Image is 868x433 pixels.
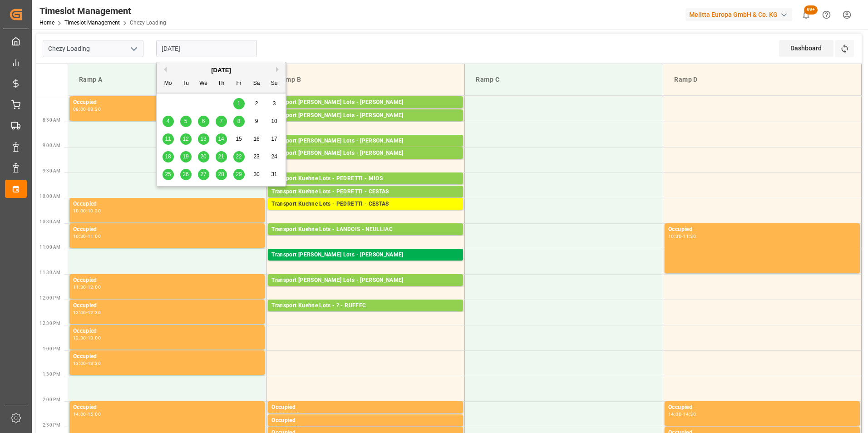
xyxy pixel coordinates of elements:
div: Transport Kuehne Lots - ? - RUFFEC [271,301,459,310]
span: 2 [255,100,258,107]
div: Choose Wednesday, August 20th, 2025 [198,151,209,162]
div: 12:30 [88,310,101,315]
div: Choose Tuesday, August 12th, 2025 [180,133,192,145]
div: 13:30 [88,361,101,365]
div: 10:30 [88,209,101,213]
span: 27 [200,171,206,177]
span: 10 [271,118,277,124]
div: Choose Wednesday, August 13th, 2025 [198,133,209,145]
div: Transport Kuehne Lots - PEDRETTI - MIOS [271,174,459,183]
span: 23 [253,153,259,160]
span: 1:00 PM [43,346,60,351]
div: Pallets: ,TU: 56,City: [GEOGRAPHIC_DATA],Arrival: [DATE] 00:00:00 [271,146,459,153]
div: 13:00 [88,336,101,340]
div: - [86,310,88,315]
button: Help Center [816,5,837,25]
div: Transport [PERSON_NAME] Lots - [PERSON_NAME] [271,251,459,260]
div: Choose Tuesday, August 5th, 2025 [180,116,192,127]
input: DD-MM-YYYY [156,40,257,57]
button: show 100 new notifications [796,5,816,25]
div: Choose Saturday, August 23rd, 2025 [251,151,262,162]
span: 28 [218,171,224,177]
div: 13:00 [73,361,86,365]
div: - [86,107,88,111]
div: Pallets: ,TU: 56,City: NEULLIAC,Arrival: [DATE] 00:00:00 [271,234,459,242]
div: Choose Saturday, August 16th, 2025 [251,133,262,145]
span: 14 [218,136,224,142]
span: 31 [271,171,277,177]
div: Ramp B [274,71,457,88]
div: Choose Monday, August 11th, 2025 [163,133,174,145]
span: 30 [253,171,259,177]
div: Choose Saturday, August 9th, 2025 [251,116,262,127]
div: Choose Thursday, August 14th, 2025 [216,133,227,145]
div: Choose Wednesday, August 6th, 2025 [198,116,209,127]
div: - [86,336,88,340]
div: Fr [233,78,245,89]
div: Transport Kuehne Lots - LANDOIS - NEULLIAC [271,225,459,234]
span: 4 [167,118,170,124]
div: Choose Friday, August 1st, 2025 [233,98,245,109]
span: 13 [200,136,206,142]
div: Ramp D [671,71,854,88]
div: Sa [251,78,262,89]
button: Previous Month [161,67,167,72]
div: Choose Thursday, August 21st, 2025 [216,151,227,162]
div: Pallets: 2,TU: ,City: [GEOGRAPHIC_DATA],Arrival: [DATE] 00:00:00 [271,158,459,166]
div: 08:00 [73,107,86,111]
div: Occupied [73,403,261,412]
div: Occupied [73,352,261,361]
div: 14:00 [271,412,285,416]
div: Pallets: 4,TU: 345,City: [GEOGRAPHIC_DATA],Arrival: [DATE] 00:00:00 [271,197,459,204]
div: Choose Saturday, August 30th, 2025 [251,169,262,180]
span: 11:30 AM [39,270,60,275]
div: Su [269,78,280,89]
div: 14:00 [73,412,86,416]
span: 9:00 AM [43,143,60,148]
div: - [681,234,683,238]
div: Choose Tuesday, August 19th, 2025 [180,151,192,162]
button: open menu [127,42,140,56]
div: 11:00 [88,234,101,238]
div: Choose Sunday, August 10th, 2025 [269,116,280,127]
div: Occupied [73,200,261,209]
div: - [86,361,88,365]
div: Pallets: 1,TU: 721,City: RUFFEC,Arrival: [DATE] 00:00:00 [271,310,459,318]
span: 15 [236,136,242,142]
div: month 2025-08 [159,95,283,183]
div: 10:30 [668,234,681,238]
span: 21 [218,153,224,160]
div: Choose Monday, August 25th, 2025 [163,169,174,180]
button: Melitta Europa GmbH & Co. KG [686,6,796,23]
span: 18 [165,153,171,160]
div: Pallets: 3,TU: 160,City: [GEOGRAPHIC_DATA],Arrival: [DATE] 00:00:00 [271,285,459,293]
div: Occupied [73,301,261,310]
div: Pallets: 9,TU: 680,City: CARQUEFOU,Arrival: [DATE] 00:00:00 [271,120,459,128]
div: - [285,425,286,429]
div: Occupied [73,98,261,107]
div: Transport [PERSON_NAME] Lots - [PERSON_NAME] [271,276,459,285]
div: Th [216,78,227,89]
div: 14:30 [683,412,696,416]
span: 24 [271,153,277,160]
button: Next Month [276,67,281,72]
span: 99+ [804,5,818,15]
div: Choose Friday, August 29th, 2025 [233,169,245,180]
span: 16 [253,136,259,142]
div: Ramp C [472,71,656,88]
div: 08:30 [88,107,101,111]
span: 9 [255,118,258,124]
div: Transport [PERSON_NAME] Lots - [PERSON_NAME] [271,111,459,120]
div: 10:00 [73,209,86,213]
div: 11:30 [73,285,86,289]
div: Occupied [668,403,856,412]
div: Occupied [73,276,261,285]
div: - [86,412,88,416]
div: 15:00 [88,412,101,416]
span: 2:30 PM [43,423,60,428]
span: 2:00 PM [43,397,60,402]
span: 19 [182,153,188,160]
span: 25 [165,171,171,177]
div: 14:15 [271,425,285,429]
div: Choose Sunday, August 17th, 2025 [269,133,280,145]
